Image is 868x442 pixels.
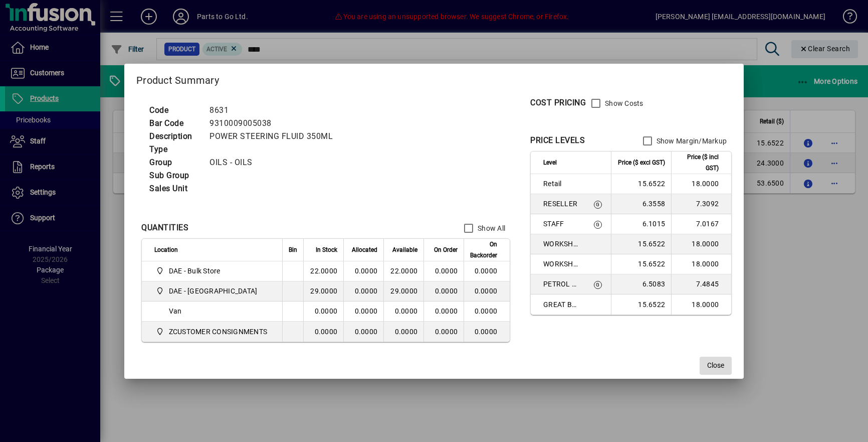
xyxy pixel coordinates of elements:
button: Close [700,357,732,375]
label: Show Costs [603,98,643,108]
span: PETROL STATION [543,279,580,289]
span: On Backorder [470,239,497,261]
span: 0.0000 [435,287,458,295]
td: 6.5083 [611,274,671,294]
td: 7.0167 [671,214,731,234]
td: Bar Code [144,117,204,130]
span: Allocated [352,244,377,255]
label: Show All [476,223,505,233]
div: COST PRICING [530,97,586,109]
div: PRICE LEVELS [530,134,585,146]
span: Price ($ incl GST) [678,152,719,174]
span: Price ($ excl GST) [618,157,665,168]
td: 29.0000 [303,281,343,302]
td: 0.0000 [343,322,383,342]
span: 0.0000 [435,267,458,275]
td: 18.0000 [671,174,731,194]
td: 15.6522 [611,254,671,274]
td: 0.0000 [303,302,343,322]
td: 18.0000 [671,254,731,274]
td: 22.0000 [383,261,423,281]
td: Group [144,156,204,169]
span: RESELLER [543,199,580,209]
td: 8631 [204,104,345,117]
span: 0.0000 [435,307,458,315]
td: 18.0000 [671,294,731,315]
span: STAFF [543,219,580,229]
td: 0.0000 [383,322,423,342]
span: Close [707,360,724,371]
span: Retail [543,179,580,189]
span: DAE - Great Barrier Island [154,285,271,297]
span: DAE - [GEOGRAPHIC_DATA] [169,286,258,296]
td: Sales Unit [144,182,204,195]
td: 0.0000 [303,322,343,342]
td: 6.1015 [611,214,671,234]
span: Level [543,157,557,168]
td: 15.6522 [611,174,671,194]
span: Van [154,305,271,317]
td: 0.0000 [343,281,383,302]
td: 15.6522 [611,234,671,254]
td: Type [144,143,204,156]
td: Sub Group [144,169,204,182]
td: 0.0000 [464,261,510,281]
span: WORKSHOP 2&3 [543,259,580,269]
td: 0.0000 [343,302,383,322]
td: Description [144,130,204,143]
span: DAE - Bulk Store [154,265,271,277]
span: ZCUSTOMER CONSIGNMENTS [154,326,271,338]
td: 0.0000 [464,302,510,322]
td: 0.0000 [464,281,510,302]
span: On Order [434,244,458,255]
span: Van [169,306,182,316]
td: 0.0000 [343,261,383,281]
td: 22.0000 [303,261,343,281]
div: QUANTITIES [141,222,188,234]
td: 7.4845 [671,274,731,294]
span: DAE - Bulk Store [169,266,221,276]
label: Show Margin/Markup [655,136,727,146]
h2: Product Summary [124,64,744,93]
td: 9310009005038 [204,117,345,130]
td: 0.0000 [383,302,423,322]
td: Code [144,104,204,117]
span: GREAT BARRIER [543,300,580,310]
span: In Stock [316,244,337,255]
td: 15.6522 [611,294,671,315]
td: 18.0000 [671,234,731,254]
td: OILS - OILS [204,156,345,169]
td: 7.3092 [671,194,731,214]
span: WORKSHOP 1 [543,239,580,249]
span: Location [154,244,178,255]
td: 6.3558 [611,194,671,214]
span: Bin [289,244,297,255]
td: 29.0000 [383,281,423,302]
span: Available [392,244,417,255]
span: ZCUSTOMER CONSIGNMENTS [169,327,268,337]
span: 0.0000 [435,328,458,336]
td: 0.0000 [464,322,510,342]
td: POWER STEERING FLUID 350ML [204,130,345,143]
